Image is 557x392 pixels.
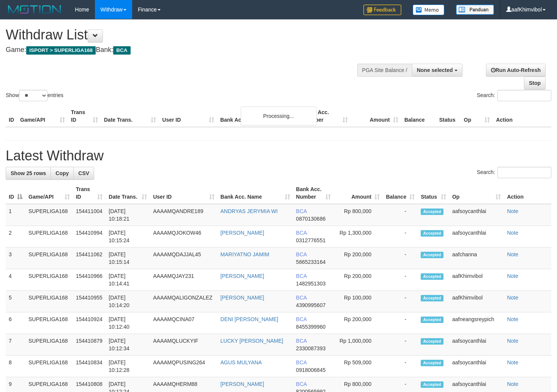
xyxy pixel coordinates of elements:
[221,273,264,279] a: [PERSON_NAME]
[421,317,443,323] span: Accepted
[363,5,401,15] img: Feedback.jpg
[421,338,443,345] span: Accepted
[296,302,326,308] span: Copy 4390995607 to clipboard
[383,356,418,377] td: -
[449,334,504,356] td: aafsoycanthlai
[449,312,504,334] td: aafneangsreypich
[296,216,326,222] span: Copy 0870130686 to clipboard
[55,170,69,176] span: Copy
[449,182,504,204] th: Op: activate to sort column ascending
[6,334,25,356] td: 7
[507,381,518,387] a: Note
[25,312,73,334] td: SUPERLIGA168
[507,359,518,365] a: Note
[296,359,307,365] span: BCA
[334,226,383,248] td: Rp 1,300,000
[383,269,418,291] td: -
[383,334,418,356] td: -
[19,90,47,101] select: Showentries
[334,291,383,312] td: Rp 100,000
[421,360,443,366] span: Accepted
[504,182,551,204] th: Action
[497,167,551,178] input: Search:
[106,356,150,377] td: [DATE] 10:12:28
[296,230,307,236] span: BCA
[421,295,443,301] span: Accepted
[217,105,300,127] th: Bank Acc. Name
[101,105,159,127] th: Date Trans.
[221,359,262,365] a: AGUS MULYANA
[150,312,217,334] td: AAAAMQCINA07
[221,251,270,257] a: MARIYATNO JAMIM
[296,273,307,279] span: BCA
[113,46,130,55] span: BCA
[73,226,106,248] td: 154410994
[26,46,96,55] span: ISPORT > SUPERLIGA168
[73,269,106,291] td: 154410966
[73,167,94,180] a: CSV
[449,291,504,312] td: aafKhimvibol
[6,312,25,334] td: 6
[73,334,106,356] td: 154410879
[218,182,293,204] th: Bank Acc. Name: activate to sort column ascending
[486,64,546,77] a: Run Auto-Refresh
[6,105,17,127] th: ID
[221,381,264,387] a: [PERSON_NAME]
[296,251,307,257] span: BCA
[507,338,518,344] a: Note
[73,182,106,204] th: Trans ID: activate to sort column ascending
[296,237,326,243] span: Copy 0312776551 to clipboard
[383,291,418,312] td: -
[296,324,326,330] span: Copy 8455399960 to clipboard
[150,226,217,248] td: AAAAMQJOKOW46
[507,251,518,257] a: Note
[106,226,150,248] td: [DATE] 10:15:24
[6,90,63,101] label: Show entries
[507,230,518,236] a: Note
[25,356,73,377] td: SUPERLIGA168
[6,356,25,377] td: 8
[106,291,150,312] td: [DATE] 10:14:20
[334,334,383,356] td: Rp 1,000,000
[461,105,493,127] th: Op
[421,230,443,237] span: Accepted
[449,204,504,226] td: aafsoycanthlai
[334,182,383,204] th: Amount: activate to sort column ascending
[524,77,546,89] a: Stop
[296,367,326,373] span: Copy 0918006845 to clipboard
[456,5,494,15] img: panduan.png
[6,27,364,42] h1: Withdraw List
[6,4,63,15] img: MOTION_logo.png
[477,90,551,101] label: Search:
[106,182,150,204] th: Date Trans.: activate to sort column ascending
[383,312,418,334] td: -
[73,204,106,226] td: 154411004
[296,259,326,265] span: Copy 5865233164 to clipboard
[383,248,418,269] td: -
[50,167,74,180] a: Copy
[293,182,334,204] th: Bank Acc. Number: activate to sort column ascending
[421,381,443,388] span: Accepted
[449,356,504,377] td: aafsoycanthlai
[383,204,418,226] td: -
[296,281,326,287] span: Copy 1482951303 to clipboard
[383,226,418,248] td: -
[449,248,504,269] td: aafchanna
[6,204,25,226] td: 1
[421,252,443,258] span: Accepted
[357,64,412,77] div: PGA Site Balance /
[334,204,383,226] td: Rp 800,000
[6,226,25,248] td: 2
[6,291,25,312] td: 5
[449,226,504,248] td: aafsoycanthlai
[421,273,443,280] span: Accepted
[150,182,217,204] th: User ID: activate to sort column ascending
[493,105,551,127] th: Action
[78,170,89,176] span: CSV
[6,248,25,269] td: 3
[106,204,150,226] td: [DATE] 10:18:21
[150,248,217,269] td: AAAAMQDAJJAL45
[150,204,217,226] td: AAAAMQANDRE189
[221,316,278,322] a: DENI [PERSON_NAME]
[221,338,283,344] a: LUCKY [PERSON_NAME]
